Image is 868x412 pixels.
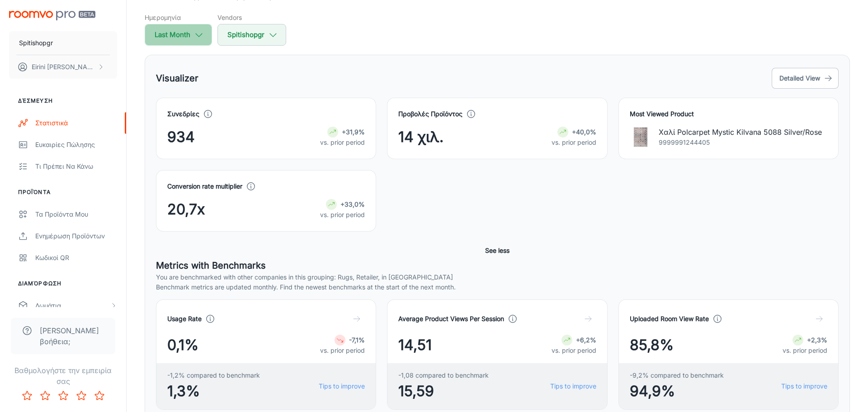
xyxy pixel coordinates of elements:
[398,109,462,119] h4: Προβολές Προϊόντος
[156,259,839,272] h5: Metrics with Benchmarks
[630,109,827,119] h4: Most Viewed Product
[550,381,596,391] a: Tips to improve
[167,109,199,119] h4: Συνεδρίες
[167,370,260,380] span: -1,2% compared to benchmark
[7,365,119,387] p: Βαθμολογήστε την εμπειρία σας
[349,336,365,344] strong: -7,1%
[54,387,72,405] button: Rate 3 star
[72,387,90,405] button: Rate 4 star
[35,301,110,311] div: Δωμάτια
[167,126,195,148] span: 934
[398,370,489,380] span: -1,08 compared to benchmark
[576,336,596,344] strong: +6,2%
[552,346,596,355] p: vs. prior period
[320,346,365,355] p: vs. prior period
[398,126,443,148] span: 14 χιλ.
[9,11,95,20] img: Roomvo PRO Beta
[572,128,596,136] strong: +40,0%
[320,137,365,147] p: vs. prior period
[342,128,365,136] strong: +31,9%
[217,13,286,22] h5: Vendors
[156,272,839,282] p: You are benchmarked with other companies in this grouping: Rugs, Retailer, in [GEOGRAPHIC_DATA]
[630,380,724,402] span: 94,9%
[36,387,54,405] button: Rate 2 star
[319,381,365,391] a: Tips to improve
[40,325,104,347] span: [PERSON_NAME] βοήθεια;
[772,68,839,89] button: Detailed View
[398,380,489,402] span: 15,59
[783,346,827,355] p: vs. prior period
[340,200,365,208] strong: +33,0%
[156,71,198,85] h5: Visualizer
[35,140,117,150] div: Ευκαιρίες πώλησης
[18,387,36,405] button: Rate 1 star
[9,31,117,55] button: Spitishopgr
[552,137,596,147] p: vs. prior period
[167,334,198,356] span: 0,1%
[167,199,205,220] span: 20,7x
[630,370,724,380] span: -9,2% compared to benchmark
[167,181,242,191] h4: Conversion rate multiplier
[320,210,365,220] p: vs. prior period
[35,209,117,219] div: Τα προϊόντα μου
[35,253,117,263] div: Κωδικοί QR
[145,13,212,22] h5: Ημερομηνία
[156,282,839,292] p: Benchmark metrics are updated monthly. Find the newest benchmarks at the start of the next month.
[807,336,827,344] strong: +2,3%
[167,380,260,402] span: 1,3%
[659,127,822,137] p: Χαλί Polcarpet Mystic Kilvana 5088 Silver/Rose
[630,314,709,324] h4: Uploaded Room View Rate
[630,334,674,356] span: 85,8%
[145,24,212,46] button: Last Month
[781,381,827,391] a: Tips to improve
[481,242,513,259] button: See less
[19,38,53,48] p: Spitishopgr
[90,387,108,405] button: Rate 5 star
[630,126,651,148] img: Χαλί Polcarpet Mystic Kilvana 5088 Silver/Rose
[9,55,117,79] button: Eirini [PERSON_NAME]
[35,231,117,241] div: Ενημέρωση Προϊόντων
[217,24,286,46] button: Spitishopgr
[398,334,432,356] span: 14,51
[167,314,202,324] h4: Usage Rate
[35,161,117,171] div: Τι πρέπει να κάνω
[35,118,117,128] div: Στατιστικά
[32,62,95,72] p: Eirini [PERSON_NAME]
[398,314,504,324] h4: Average Product Views Per Session
[659,137,822,147] p: 9999991244405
